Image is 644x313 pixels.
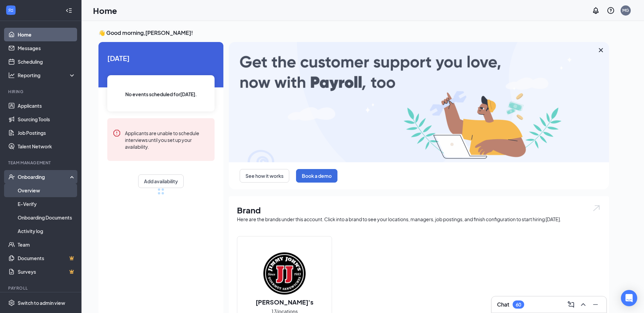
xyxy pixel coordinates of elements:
[18,99,76,112] a: Applicants
[497,301,509,308] h3: Chat
[18,55,76,68] a: Scheduling
[18,265,76,278] a: SurveysCrown
[107,53,215,63] span: [DATE]
[8,89,74,95] div: Hiring
[18,299,65,306] div: Switch to admin view
[607,6,615,15] svg: QuestionInfo
[18,224,76,238] a: Activity log
[66,7,72,14] svg: Collapse
[567,300,575,309] svg: ComposeMessage
[566,299,576,310] button: ComposeMessage
[18,197,76,211] a: E-Verify
[8,285,74,291] div: Payroll
[18,126,76,140] a: Job Postings
[18,41,76,55] a: Messages
[622,7,629,13] div: MG
[158,188,164,195] div: loading meetings...
[240,169,289,183] button: See how it works
[8,173,15,180] svg: UserCheck
[18,173,70,180] div: Onboarding
[590,299,601,310] button: Minimize
[229,42,609,162] img: payroll-large.gif
[237,216,601,223] div: Here are the brands under this account. Click into a brand to see your locations, managers, job p...
[263,252,306,295] img: Jimmy John's
[237,204,601,216] h1: Brand
[113,129,121,137] svg: Error
[7,7,14,14] svg: WorkstreamLogo
[597,46,605,54] svg: Cross
[592,204,601,212] img: open.6027fd2a22e1237b5b06.svg
[591,300,600,309] svg: Minimize
[138,174,184,188] button: Add availability
[18,140,76,153] a: Talent Network
[296,169,337,183] button: Book a demo
[18,28,76,41] a: Home
[249,298,320,306] h2: [PERSON_NAME]'s
[125,129,209,150] div: Applicants are unable to schedule interviews until you set up your availability.
[18,251,76,265] a: DocumentsCrown
[93,5,117,16] h1: Home
[579,300,587,309] svg: ChevronUp
[592,6,600,15] svg: Notifications
[8,160,74,166] div: Team Management
[18,238,76,251] a: Team
[8,299,15,306] svg: Settings
[98,29,609,37] h3: 👋 Good morning, [PERSON_NAME] !
[125,90,197,98] span: No events scheduled for [DATE] .
[516,302,521,308] div: 60
[18,211,76,224] a: Onboarding Documents
[621,290,637,306] div: Open Intercom Messenger
[578,299,589,310] button: ChevronUp
[18,184,76,197] a: Overview
[18,112,76,126] a: Sourcing Tools
[8,72,15,79] svg: Analysis
[18,72,76,79] div: Reporting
